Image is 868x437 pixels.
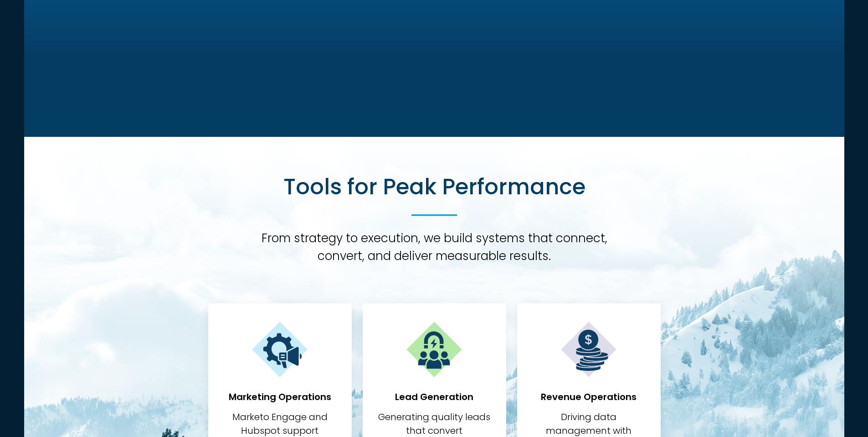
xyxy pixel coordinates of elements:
[283,173,585,201] h2: Tools for Peak Performance
[541,390,637,403] strong: Revenue Operations
[559,320,618,379] img: Services 5
[395,390,473,403] strong: Lead Generation
[250,320,309,379] img: Services 3
[405,320,464,379] img: Services 4
[249,229,619,265] h3: From strategy to execution, we build systems that connect, convert, and deliver measurable results.
[228,390,331,403] strong: Marketing Operations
